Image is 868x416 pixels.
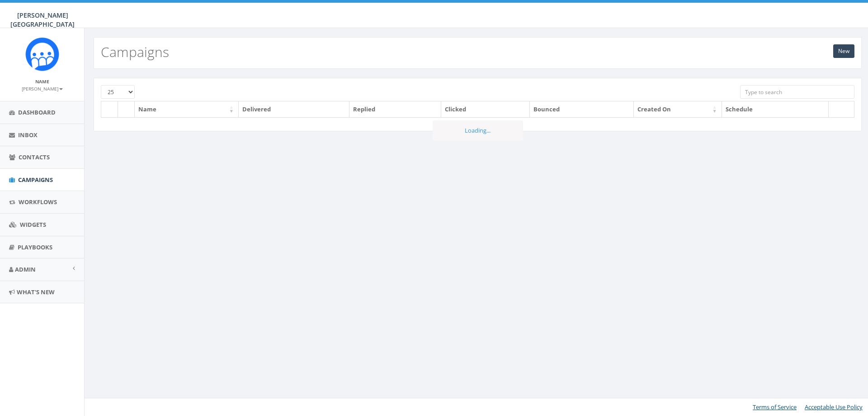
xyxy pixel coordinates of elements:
h2: Campaigns [101,44,169,59]
a: Terms of Service [753,403,797,411]
th: Name [135,101,239,117]
a: Acceptable Use Policy [805,403,863,411]
th: Created On [634,101,722,117]
th: Replied [349,101,441,117]
span: What's New [17,288,55,296]
small: Name [35,78,49,85]
span: Widgets [20,220,46,229]
input: Type to search [740,85,854,99]
th: Bounced [530,101,634,117]
th: Clicked [441,101,530,117]
th: Delivered [239,101,349,117]
small: [PERSON_NAME] [22,86,63,92]
span: Contacts [19,153,50,161]
span: Playbooks [18,243,52,251]
div: Loading... [433,120,523,141]
span: Campaigns [18,176,53,184]
span: Admin [15,265,36,273]
span: Dashboard [18,108,56,116]
th: Schedule [722,101,829,117]
span: [PERSON_NAME][GEOGRAPHIC_DATA] [10,11,75,29]
span: Inbox [18,131,38,139]
span: Workflows [19,198,57,206]
a: New [833,44,854,58]
a: [PERSON_NAME] [22,84,63,92]
img: Rally_platform_Icon_1.png [25,37,59,71]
